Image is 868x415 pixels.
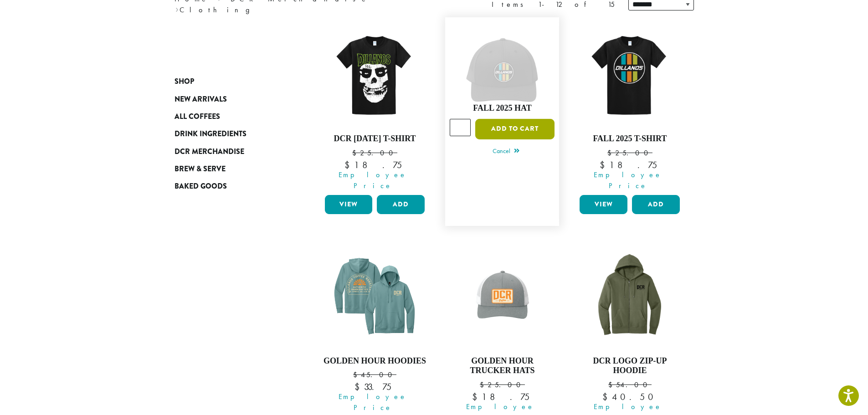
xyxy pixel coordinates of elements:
span: $ [353,370,361,379]
a: Brew & Serve [175,160,284,178]
bdi: 40.50 [602,391,657,403]
img: DCR-Halloween-Tee-LTO-WEB-scaled.jpg [322,22,427,127]
img: DCR-SS-Golden-Hour-Hoodie-Eucalyptus-Blue-1200x1200-Web-e1744312709309.png [322,244,427,349]
a: DCR Merchandise [175,143,284,160]
span: $ [602,391,612,403]
bdi: 18.75 [472,391,533,403]
span: $ [354,381,364,393]
a: Fall 2025 T-Shirt $25.00 Employee Price [577,22,682,191]
h4: Golden Hour Hoodies [323,356,427,366]
a: Shop [175,73,284,90]
a: Drink Ingredients [175,125,284,143]
h4: Fall 2025 T-Shirt [577,134,682,144]
span: Shop [175,76,194,87]
h4: DCR Logo Zip-Up Hoodie [577,356,682,376]
span: $ [600,159,609,171]
a: Baked Goods [175,178,284,195]
a: View [325,195,373,214]
bdi: 33.75 [354,381,395,393]
bdi: 18.75 [600,159,660,171]
span: $ [352,148,360,158]
bdi: 25.00 [480,380,525,389]
button: Add [377,195,425,214]
button: Add [632,195,680,214]
span: Drink Ingredients [175,128,247,140]
bdi: 25.00 [607,148,652,158]
span: $ [607,148,615,158]
a: DCR [DATE] T-Shirt $25.00 Employee Price [323,22,427,191]
a: View [580,195,627,214]
span: $ [480,380,488,389]
h4: Fall 2025 Hat [450,103,555,113]
h4: DCR [DATE] T-Shirt [323,134,427,144]
span: › [175,1,179,15]
span: Employee Price [319,169,427,191]
img: DCR-SS-Golden-Hour-Trucker-Hat-Marigold-Patch-1200x1200-Web-e1744312436823.png [450,244,555,349]
h4: Golden Hour Trucker Hats [450,356,555,376]
button: Add to cart [475,119,555,139]
a: New Arrivals [175,90,284,108]
bdi: 45.00 [353,370,396,379]
span: DCR Merchandise [175,146,244,158]
span: All Coffees [175,111,220,123]
bdi: 18.75 [344,159,405,171]
img: DCR-Retro-Three-Strip-Circle-Tee-Fall-WEB-scaled.jpg [577,22,682,127]
span: $ [608,380,616,389]
bdi: 54.00 [608,380,652,389]
img: DCR-Dillanos-Zip-Up-Hoodie-Military-Green.png [577,244,682,349]
a: Cancel [493,145,519,158]
a: All Coffees [175,108,284,125]
bdi: 25.00 [352,148,397,158]
span: Brew & Serve [175,164,226,175]
input: Product quantity [450,119,471,136]
span: Employee Price [574,169,682,191]
span: New Arrivals [175,94,227,105]
span: $ [472,391,482,403]
span: Employee Price [319,391,427,413]
span: Baked Goods [175,181,227,192]
span: $ [344,159,354,171]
